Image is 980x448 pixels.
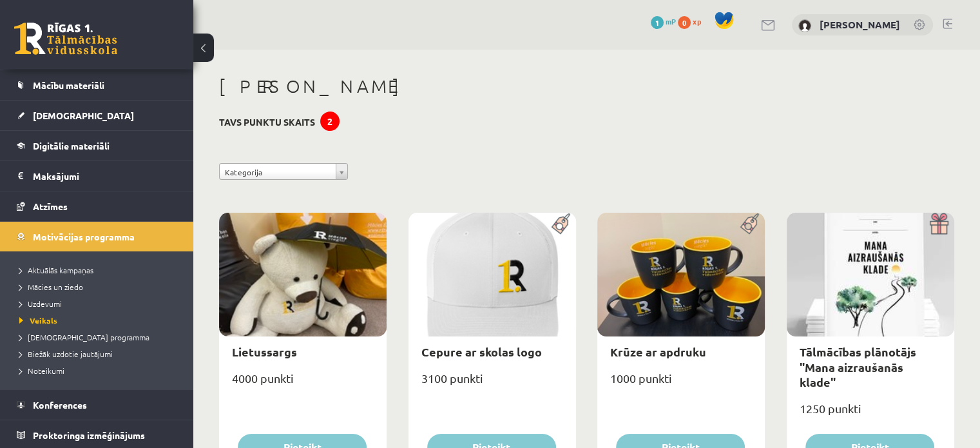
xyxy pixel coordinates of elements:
span: Motivācijas programma [33,231,135,242]
a: Kategorija [219,163,348,180]
img: Populāra prece [736,213,765,235]
span: Kategorija [225,164,331,180]
a: [PERSON_NAME] [820,18,900,31]
a: Lietussargs [232,344,297,359]
span: Atzīmes [33,200,68,212]
a: Noteikumi [19,365,180,376]
span: Mācies un ziedo [19,282,83,292]
a: Aktuālās kampaņas [19,264,180,276]
a: Motivācijas programma [17,222,177,251]
a: Cepure ar skolas logo [421,344,542,359]
span: Konferences [33,399,87,411]
div: 1250 punkti [787,398,954,430]
span: 0 [678,16,691,29]
a: Biežāk uzdotie jautājumi [19,348,180,360]
img: Dāvana ar pārsteigumu [925,213,954,235]
a: Rīgas 1. Tālmācības vidusskola [14,23,117,55]
a: Maksājumi [17,161,177,191]
span: Noteikumi [19,365,64,376]
a: Atzīmes [17,191,177,221]
a: Veikals [19,315,180,326]
div: 2 [320,112,340,131]
img: Marija Nicmane [798,19,811,32]
a: 1 mP [651,16,676,26]
a: 0 xp [678,16,707,26]
span: [DEMOGRAPHIC_DATA] [33,110,134,121]
img: Populāra prece [547,213,576,235]
a: [DEMOGRAPHIC_DATA] [17,101,177,130]
a: [DEMOGRAPHIC_DATA] programma [19,331,180,343]
h1: [PERSON_NAME] [219,75,954,97]
span: [DEMOGRAPHIC_DATA] programma [19,332,149,342]
div: 1000 punkti [597,367,765,400]
a: Uzdevumi [19,298,180,309]
div: 4000 punkti [219,367,387,400]
a: Mācību materiāli [17,70,177,100]
span: Mācību materiāli [33,79,104,91]
span: mP [666,16,676,26]
span: Proktoringa izmēģinājums [33,429,145,441]
span: Aktuālās kampaņas [19,265,93,275]
a: Konferences [17,390,177,420]
span: Digitālie materiāli [33,140,110,151]
span: xp [693,16,701,26]
a: Krūze ar apdruku [610,344,706,359]
a: Mācies un ziedo [19,281,180,293]
h3: Tavs punktu skaits [219,117,315,128]
span: 1 [651,16,664,29]
div: 3100 punkti [408,367,576,400]
span: Uzdevumi [19,298,62,309]
a: Digitālie materiāli [17,131,177,161]
span: Biežāk uzdotie jautājumi [19,349,113,359]
a: Tālmācības plānotājs "Mana aizraušanās klade" [800,344,916,389]
legend: Maksājumi [33,161,177,191]
span: Veikals [19,315,57,326]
